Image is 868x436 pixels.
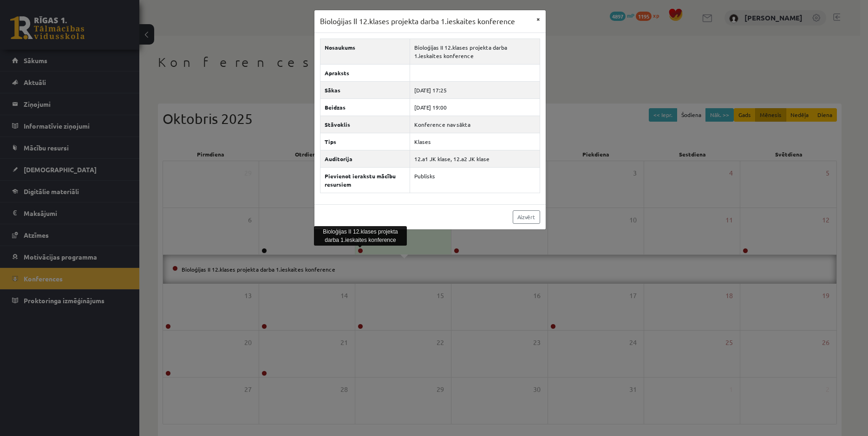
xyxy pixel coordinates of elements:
[410,167,540,193] td: Publisks
[410,39,540,64] td: Bioloģijas II 12.klases projekta darba 1.ieskaites konference
[410,81,540,98] td: [DATE] 17:25
[513,210,540,224] a: Aizvērt
[320,133,410,150] th: Tips
[320,39,410,64] th: Nosaukums
[320,64,410,81] th: Apraksts
[320,81,410,98] th: Sākas
[410,98,540,116] td: [DATE] 19:00
[320,16,515,27] h3: Bioloģijas II 12.klases projekta darba 1.ieskaites konference
[531,10,546,28] button: ×
[320,98,410,116] th: Beidzas
[320,167,410,193] th: Pievienot ierakstu mācību resursiem
[410,116,540,133] td: Konference nav sākta
[410,150,540,167] td: 12.a1 JK klase, 12.a2 JK klase
[314,226,407,246] div: Bioloģijas II 12.klases projekta darba 1.ieskaites konference
[320,150,410,167] th: Auditorija
[320,116,410,133] th: Stāvoklis
[410,133,540,150] td: Klases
